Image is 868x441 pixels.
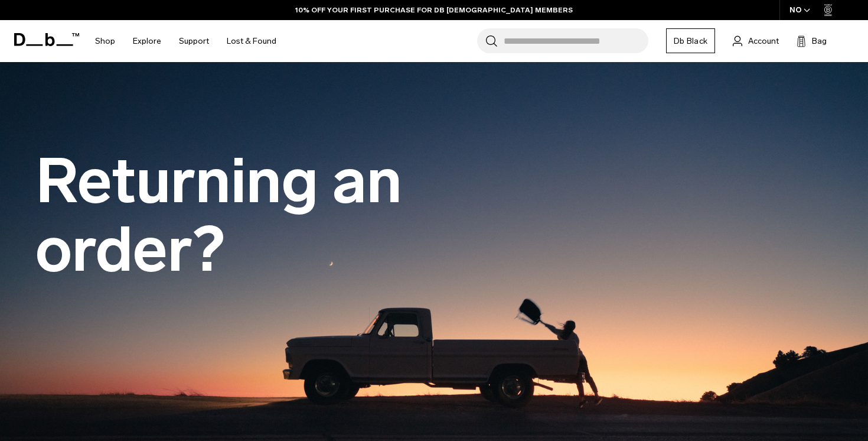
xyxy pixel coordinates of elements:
a: Lost & Found [227,20,276,62]
a: Explore [133,20,161,62]
a: Support [179,20,209,62]
button: Bag [797,34,827,48]
span: Bag [812,35,827,47]
a: Shop [95,20,115,62]
a: Account [733,34,779,48]
span: Account [748,35,779,47]
h1: Returning an order? [35,147,567,284]
a: 10% OFF YOUR FIRST PURCHASE FOR DB [DEMOGRAPHIC_DATA] MEMBERS [295,5,573,15]
a: Db Black [666,28,715,53]
nav: Main Navigation [86,20,285,62]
